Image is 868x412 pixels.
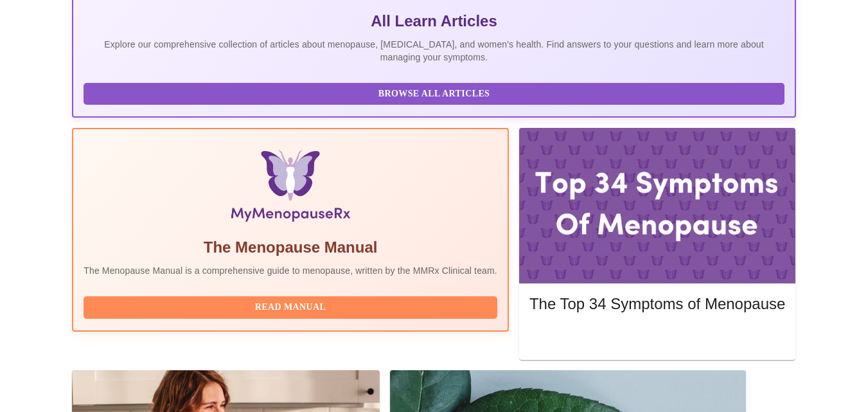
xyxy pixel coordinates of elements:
span: Read Manual [96,300,484,316]
h5: All Learn Articles [84,11,784,31]
a: Read More [529,331,788,342]
img: Menopause Manual [149,150,431,227]
button: Read Manual [84,296,497,319]
h5: The Menopause Manual [84,237,497,258]
span: Read More [542,330,772,346]
h5: The Top 34 Symptoms of Menopause [529,294,785,314]
a: Read Manual [84,301,500,312]
button: Read More [529,327,785,349]
button: Browse All Articles [84,83,784,105]
p: The Menopause Manual is a comprehensive guide to menopause, written by the MMRx Clinical team. [84,264,497,277]
a: Browse All Articles [84,87,788,98]
p: Explore our comprehensive collection of articles about menopause, [MEDICAL_DATA], and women's hea... [84,38,784,64]
span: Browse All Articles [96,86,772,102]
